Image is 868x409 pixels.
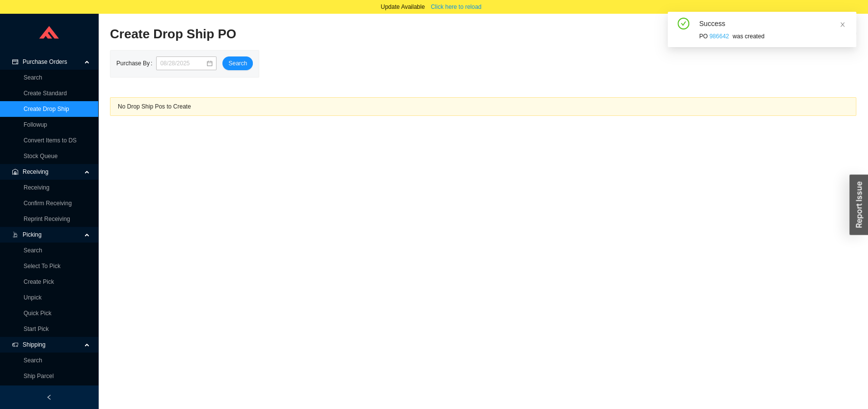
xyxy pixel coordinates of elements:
[24,310,52,317] a: Quick Pick
[160,58,206,68] input: 08/28/2025
[24,200,72,207] a: Confirm Receiving
[24,278,54,285] a: Create Pick
[23,227,81,243] span: Picking
[24,74,42,81] a: Search
[24,373,54,380] a: Ship Parcel
[110,26,670,43] h2: Create Drop Ship PO
[228,58,247,68] span: Search
[24,263,60,270] a: Select To Pick
[222,56,253,70] button: Search
[118,102,848,111] div: No Drop Ship Pos to Create
[23,54,81,70] span: Purchase Orders
[24,294,42,301] a: Unpick
[431,2,481,12] span: Click here to reload
[12,59,19,65] span: credit-card
[23,164,81,180] span: Receiving
[24,326,49,332] a: Start Pick
[24,106,69,112] a: Create Drop Ship
[24,153,57,160] a: Stock Queue
[24,184,50,191] a: Receiving
[678,18,689,31] span: check-circle
[23,337,81,353] span: Shipping
[24,357,42,364] a: Search
[116,56,156,70] label: Purchase By
[24,216,70,222] a: Reprint Receiving
[24,121,47,128] a: Followup
[24,247,42,254] a: Search
[699,18,848,29] div: Success
[46,394,52,400] span: left
[709,33,729,40] a: 986642
[24,137,77,144] a: Convert Items to DS
[24,90,67,97] a: Create Standard
[840,22,845,27] span: close
[699,31,848,41] div: PO was created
